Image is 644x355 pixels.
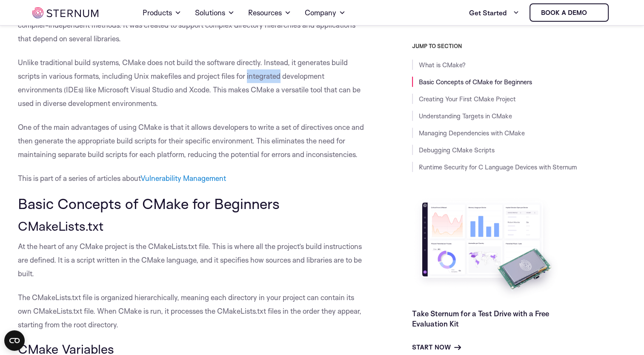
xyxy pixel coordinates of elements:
[419,163,577,171] a: Runtime Security for C Language Devices with Sternum
[419,146,495,154] a: Debugging CMake Scripts
[419,129,525,137] a: Managing Dependencies with CMake
[143,1,181,25] a: Products
[419,95,516,103] a: Creating Your First CMake Project
[18,174,226,183] span: This is part of a series of articles about
[140,174,226,183] a: Vulnerability Management
[412,196,561,302] img: Take Sternum for a Test Drive with a Free Evaluation Kit
[248,1,291,25] a: Resources
[18,5,369,46] p: CMake stands for cross-platform make. It is a tool designed to manage the build process of softwa...
[18,240,369,281] p: At the heart of any CMake project is the CMakeLists.txt file. This is where all the project’s bui...
[18,120,369,161] p: One of the main advantages of using CMake is that it allows developers to write a set of directiv...
[195,1,235,25] a: Solutions
[305,1,346,25] a: Company
[412,43,631,49] h3: JUMP TO SECTION
[18,56,369,110] p: Unlike traditional build systems, CMake does not build the software directly. Instead, it generat...
[4,330,25,351] button: Open CMP widget
[419,112,512,120] a: Understanding Targets in CMake
[18,291,369,332] p: The CMakeLists.txt file is organized hierarchically, meaning each directory in your project can c...
[18,219,369,233] h3: CMakeLists.txt
[32,7,98,18] img: sternum iot
[469,4,519,21] a: Get Started
[530,3,609,22] a: Book a demo
[419,78,532,86] a: Basic Concepts of CMake for Beginners
[590,9,597,16] img: sternum iot
[18,195,369,212] h2: Basic Concepts of CMake for Beginners
[419,61,466,69] a: What is CMake?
